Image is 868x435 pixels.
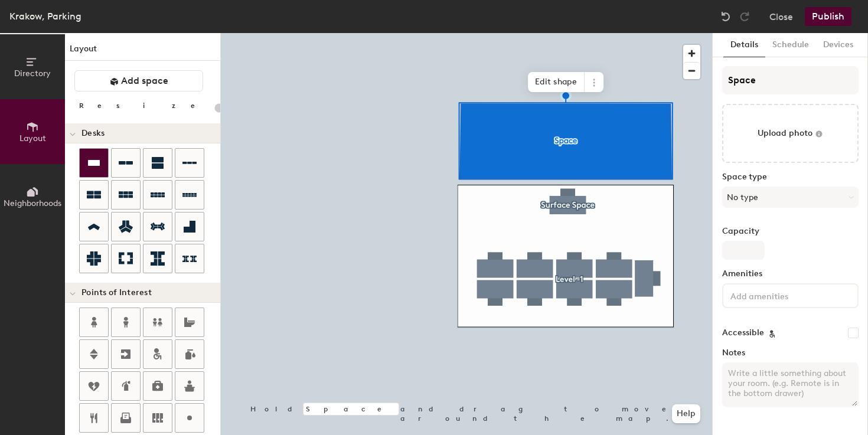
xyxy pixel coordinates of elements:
h1: Layout [65,42,220,61]
div: Resize [79,101,210,110]
button: Help [672,404,700,423]
button: Schedule [765,33,816,57]
label: Amenities [722,269,859,279]
span: Neighborhoods [4,198,61,208]
span: Edit shape [528,72,585,92]
label: Space type [722,172,859,182]
span: Layout [19,133,46,143]
button: Details [723,33,765,57]
img: Undo [720,11,732,22]
button: Upload photo [722,104,859,163]
button: No type [722,187,859,208]
img: Redo [739,11,750,22]
button: Add space [74,70,203,91]
input: Add amenities [728,288,834,302]
span: Add space [121,75,168,87]
span: Directory [14,68,51,79]
span: Points of Interest [81,288,152,297]
label: Notes [722,348,859,358]
label: Accessible [722,328,764,338]
button: Publish [805,7,851,26]
span: Desks [81,129,105,138]
button: Close [769,7,793,26]
button: Devices [816,33,860,57]
label: Capacity [722,227,859,236]
div: Krakow, Parking [9,9,81,24]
